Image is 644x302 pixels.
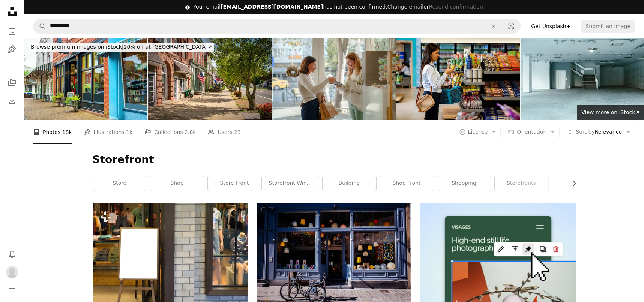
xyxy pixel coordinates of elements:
button: Resend confirmation [429,3,483,11]
a: shop front [380,176,434,191]
span: Sort by [576,129,594,135]
a: Download History [5,93,20,108]
span: License [468,129,488,135]
form: Find visuals sitewide [33,19,521,34]
span: 23 [234,128,241,136]
button: Submit an image [581,20,635,32]
a: store [93,176,147,191]
a: Browse premium images on iStock|20% off at [GEOGRAPHIC_DATA]↗ [24,38,219,56]
a: building [323,176,376,191]
a: Collections 2.8k [144,120,196,144]
button: Sort byRelevance [563,126,635,138]
button: Profile [5,265,20,280]
span: [EMAIL_ADDRESS][DOMAIN_NAME] [221,4,323,10]
img: Main street U. S.A. store fronts small town [148,38,272,120]
a: storefronts [495,176,548,191]
img: Woman shopping at a convenience store and reading a nutrition label [396,38,520,120]
a: Get Unsplash+ [527,20,575,32]
a: Illustrations [5,42,20,57]
img: Avatar of user James Radke [6,266,18,278]
button: Notifications [5,247,20,262]
a: View more on iStock↗ [577,105,644,120]
span: 20% off at [GEOGRAPHIC_DATA] ↗ [31,44,212,50]
span: 2.8k [185,128,196,136]
a: Blank wooden sign with copy space for your text message or content in modern shopping mall. [93,258,248,265]
span: Orientation [517,129,546,135]
button: Visual search [502,19,520,33]
a: black trike parked near soter [257,251,411,258]
img: Young female customer paying in a vintage clothing shop. [272,38,396,120]
button: scroll list to the right [567,176,576,191]
span: Browse premium images on iStock | [31,44,123,50]
button: Menu [5,283,20,298]
button: License [455,126,501,138]
span: View more on iStock ↗ [581,109,639,115]
h1: Storefront [93,153,576,167]
button: Orientation [504,126,560,138]
a: Collections [5,75,20,90]
img: vacant shop with staircase [521,38,644,120]
a: restaurant [552,176,606,191]
a: storefront window [265,176,319,191]
span: or [387,4,483,10]
a: Users 23 [208,120,241,144]
a: store front [208,176,261,191]
button: Clear [485,19,502,33]
a: shopping [437,176,491,191]
span: Relevance [576,128,622,136]
img: Downtown Fernandina Beach Amelia Island Florida [24,38,147,120]
a: Change email [387,4,423,10]
a: shop [150,176,204,191]
a: Photos [5,24,20,39]
a: Illustrations 1k [84,120,132,144]
button: Search Unsplash [33,19,46,33]
div: Your email has not been confirmed. [193,3,483,11]
span: 1k [126,128,132,136]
